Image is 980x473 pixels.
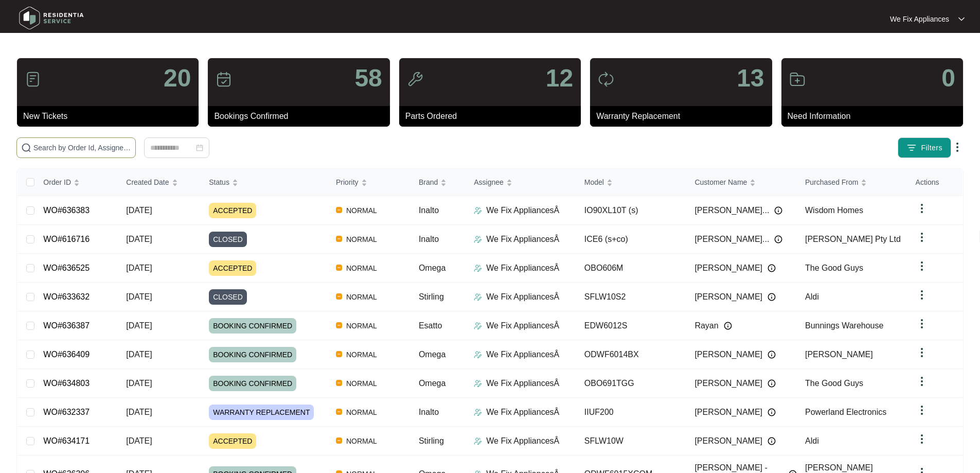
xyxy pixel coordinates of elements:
img: dropdown arrow [916,346,928,359]
span: Wisdom Homes [805,206,863,215]
p: We Fix AppliancesÂ [486,291,559,303]
span: The Good Guys [805,264,863,272]
img: Vercel Logo [336,380,342,386]
td: IO90XL10T (s) [576,196,687,225]
p: We Fix AppliancesÂ [486,320,559,332]
img: Vercel Logo [336,409,342,415]
img: icon [598,71,614,87]
span: Customer Name [694,177,747,188]
span: [PERSON_NAME]... [694,204,769,217]
span: BOOKING CONFIRMED [209,347,296,362]
img: dropdown arrow [916,231,928,243]
img: residentia service logo [15,3,87,33]
span: [DATE] [126,264,152,272]
th: Brand [411,169,466,196]
span: Omega [419,350,446,359]
span: Stirling [419,436,444,445]
span: Inalto [419,206,439,215]
input: Search by Order Id, Assignee Name, Customer Name, Brand and Model [33,142,131,153]
p: We Fix AppliancesÂ [486,377,559,390]
p: Parts Ordered [405,110,581,122]
img: dropdown arrow [916,318,928,330]
span: NORMAL [342,377,381,390]
span: WARRANTY REPLACEMENT [209,405,314,420]
img: dropdown arrow [916,375,928,388]
span: Assignee [474,177,504,188]
img: Info icon [768,408,776,416]
a: WO#636525 [43,264,90,272]
span: Rayan [694,320,718,332]
img: Info icon [774,235,782,243]
span: Esatto [419,321,442,330]
th: Priority [328,169,411,196]
span: [PERSON_NAME] [694,262,762,274]
a: WO#636387 [43,321,90,330]
span: NORMAL [342,320,381,332]
p: Need Information [788,110,963,122]
th: Order ID [35,169,118,196]
img: Assigner Icon [474,437,482,445]
img: dropdown arrow [916,404,928,416]
p: We Fix AppliancesÂ [486,262,559,274]
span: [PERSON_NAME] [805,350,873,359]
img: Assigner Icon [474,235,482,243]
span: Priority [336,177,359,188]
span: [PERSON_NAME]... [694,233,769,246]
img: search-icon [21,143,31,153]
span: Model [584,177,604,188]
img: Vercel Logo [336,265,342,271]
span: Omega [419,379,446,388]
img: Vercel Logo [336,437,342,444]
span: Aldi [805,436,819,445]
img: Assigner Icon [474,379,482,388]
img: Vercel Logo [336,351,342,357]
span: CLOSED [209,232,247,247]
p: 12 [546,66,573,91]
span: [PERSON_NAME] [694,406,762,418]
td: SFLW10S2 [576,283,687,311]
span: NORMAL [342,233,381,246]
td: SFLW10W [576,427,687,456]
p: 20 [164,66,191,91]
th: Purchased From [797,169,907,196]
th: Created Date [118,169,201,196]
td: OBO691TGG [576,369,687,398]
span: [DATE] [126,292,152,301]
span: [PERSON_NAME] [694,348,762,361]
p: New Tickets [23,110,199,122]
span: [DATE] [126,321,152,330]
span: Stirling [419,292,444,301]
img: Vercel Logo [336,236,342,242]
span: [DATE] [126,436,152,445]
th: Customer Name [686,169,797,196]
span: [PERSON_NAME] [694,377,762,390]
img: Vercel Logo [336,293,342,300]
span: ACCEPTED [209,433,256,449]
th: Assignee [466,169,576,196]
a: WO#636409 [43,350,90,359]
span: Omega [419,264,446,272]
span: Aldi [805,292,819,301]
th: Actions [907,169,963,196]
th: Model [576,169,687,196]
p: 0 [941,66,955,91]
span: [PERSON_NAME] [694,291,762,303]
span: [DATE] [126,379,152,388]
p: We Fix AppliancesÂ [486,233,559,246]
p: 13 [737,66,764,91]
p: We Fix AppliancesÂ [486,435,559,447]
img: Info icon [724,322,732,330]
p: We Fix AppliancesÂ [486,406,559,418]
img: dropdown arrow [916,289,928,301]
img: Assigner Icon [474,408,482,416]
td: IIUF200 [576,398,687,427]
img: Assigner Icon [474,206,482,215]
img: dropdown arrow [916,202,928,215]
span: [PERSON_NAME] Pty Ltd [805,235,901,243]
span: [DATE] [126,206,152,215]
th: Status [201,169,328,196]
img: Vercel Logo [336,207,342,213]
span: Purchased From [805,177,858,188]
img: Info icon [768,379,776,388]
span: Brand [419,177,438,188]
